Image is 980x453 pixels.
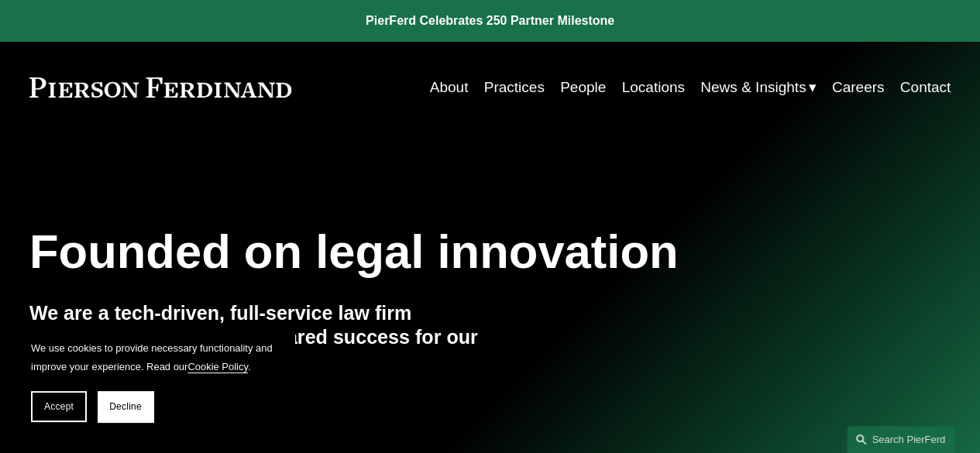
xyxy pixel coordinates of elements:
[44,401,74,412] span: Accept
[98,391,153,422] button: Decline
[847,426,955,453] a: Search this site
[109,401,142,412] span: Decline
[29,225,797,279] h1: Founded on legal innovation
[832,73,885,102] a: Careers
[484,73,545,102] a: Practices
[900,73,951,102] a: Contact
[15,324,294,438] section: Cookie banner
[700,73,816,102] a: folder dropdown
[621,73,684,102] a: Locations
[560,73,606,102] a: People
[187,361,248,372] a: Cookie Policy
[31,391,87,422] button: Accept
[700,74,806,101] span: News & Insights
[430,73,469,102] a: About
[29,301,490,376] h4: We are a tech-driven, full-service law firm delivering outcomes and shared success for our global...
[31,339,279,376] p: We use cookies to provide necessary functionality and improve your experience. Read our .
